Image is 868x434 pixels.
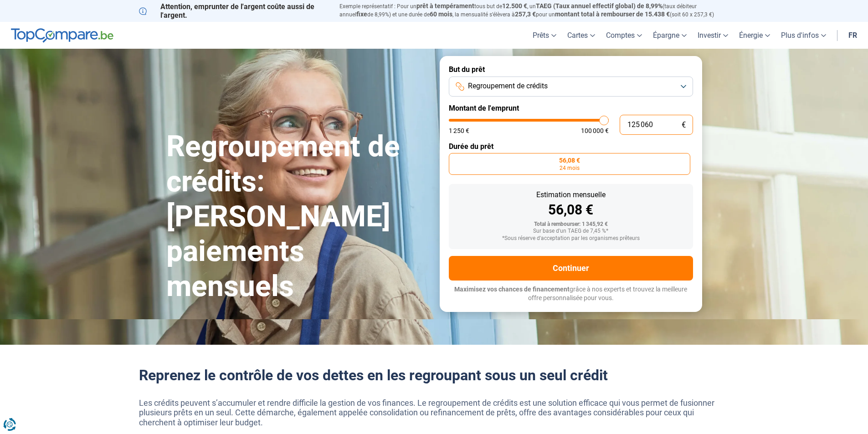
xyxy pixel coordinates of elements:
h1: Regroupement de crédits: [PERSON_NAME] paiements mensuels [166,129,429,304]
label: Montant de l'emprunt [449,104,693,112]
a: Énergie [734,22,776,49]
a: Plus d'infos [776,22,832,49]
span: fixe [356,10,367,18]
span: 12.500 € [502,2,527,10]
span: 24 mois [560,165,580,171]
span: 56,08 € [559,157,580,163]
div: Sur base d'un TAEG de 7,45 %* [456,228,686,235]
label: But du prêt [449,65,693,74]
a: Comptes [601,22,647,49]
a: Cartes [562,22,601,49]
span: 257,3 € [515,10,536,18]
button: Regroupement de crédits [449,77,693,97]
span: 1 250 € [449,128,469,134]
h2: Reprenez le contrôle de vos dettes en les regroupant sous un seul crédit [139,367,729,384]
p: grâce à nos experts et trouvez la meilleure offre personnalisée pour vous. [449,285,693,303]
a: fr [843,22,863,49]
a: Épargne [647,22,692,49]
span: 100 000 € [581,128,609,134]
div: Estimation mensuelle [456,191,686,199]
div: *Sous réserve d'acceptation par les organismes prêteurs [456,235,686,242]
p: Les crédits peuvent s’accumuler et rendre difficile la gestion de vos finances. Le regroupement d... [139,398,729,428]
div: Total à rembourser: 1 345,92 € [456,221,686,228]
a: Prêts [527,22,562,49]
button: Continuer [449,256,693,281]
label: Durée du prêt [449,142,693,151]
span: Maximisez vos chances de financement [454,286,570,293]
div: 56,08 € [456,203,686,217]
span: montant total à rembourser de 15.438 € [555,10,670,18]
img: TopCompare [11,28,113,43]
a: Investir [692,22,734,49]
p: Exemple représentatif : Pour un tous but de , un (taux débiteur annuel de 8,99%) et une durée de ... [339,2,729,19]
span: TAEG (Taux annuel effectif global) de 8,99% [536,2,663,10]
p: Attention, emprunter de l'argent coûte aussi de l'argent. [139,2,329,20]
span: 60 mois [430,10,452,18]
span: prêt à tempérament [416,2,474,10]
span: Regroupement de crédits [468,81,548,91]
span: € [682,121,686,129]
